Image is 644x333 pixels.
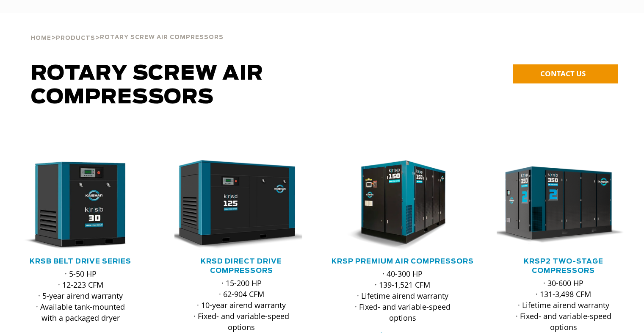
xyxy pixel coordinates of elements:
[7,160,141,250] img: krsb30
[332,258,474,265] a: KRSP Premium Air Compressors
[514,277,614,333] p: · 30-600 HP · 131-3,498 CFM · Lifetime airend warranty · Fixed- and variable-speed options
[540,69,586,78] span: CONTACT US
[174,160,308,250] div: krsd125
[30,36,51,41] span: Home
[56,36,95,41] span: Products
[353,268,453,323] p: · 40-300 HP · 139-1,521 CFM · Lifetime airend warranty · Fixed- and variable-speed options
[329,160,464,250] img: krsp150
[30,13,224,45] div: > >
[14,160,147,250] div: krsb30
[336,160,470,250] div: krsp150
[100,35,224,40] span: Rotary Screw Air Compressors
[31,64,263,108] span: Rotary Screw Air Compressors
[490,160,625,250] img: krsp350
[524,258,603,274] a: KRSP2 Two-Stage Compressors
[201,258,282,274] a: KRSD Direct Drive Compressors
[497,160,630,250] div: krsp350
[30,34,51,42] a: Home
[56,34,95,42] a: Products
[191,277,291,333] p: · 15-200 HP · 62-904 CFM · 10-year airend warranty · Fixed- and variable-speed options
[168,160,302,250] img: krsd125
[513,64,618,83] a: CONTACT US
[30,258,131,265] a: KRSB Belt Drive Series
